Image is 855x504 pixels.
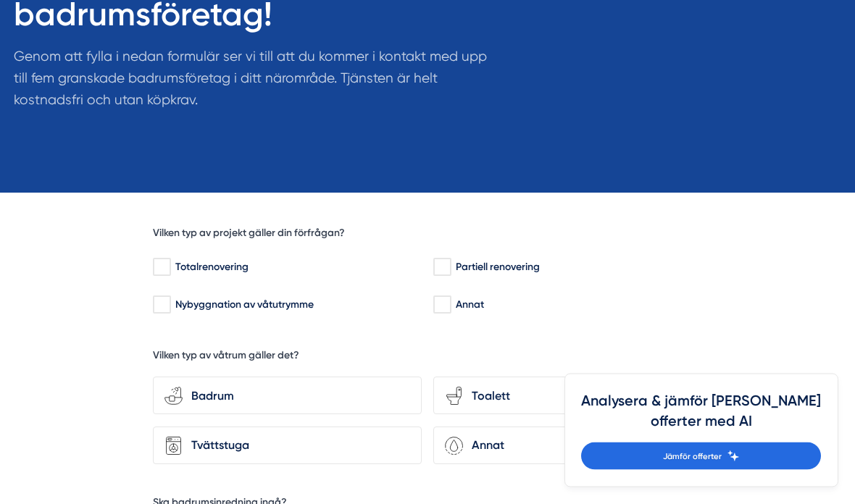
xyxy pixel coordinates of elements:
h5: Vilken typ av projekt gäller din förfrågan? [153,227,345,245]
a: Jämför offerter [581,442,821,470]
input: Totalrenovering [153,261,170,275]
input: Nybyggnation av våtutrymme [153,298,170,313]
p: Genom att fylla i nedan formulär ser vi till att du kommer i kontakt med upp till fem granskade b... [14,46,487,118]
input: Partiell renovering [433,261,450,275]
h5: Vilken typ av våtrum gäller det? [153,349,299,367]
input: Annat [433,298,450,313]
h4: Analysera & jämför [PERSON_NAME] offerter med AI [581,391,821,442]
span: Jämför offerter [663,450,722,463]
